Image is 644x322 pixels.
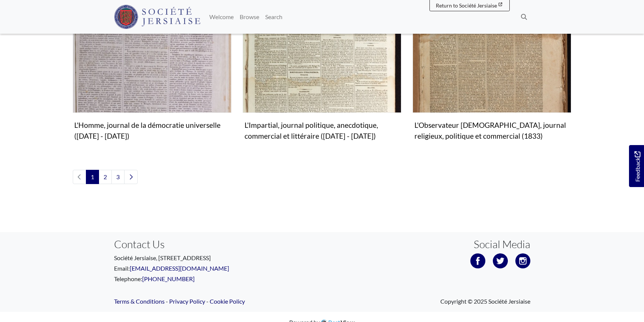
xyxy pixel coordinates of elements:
img: Société Jersiaise [114,5,201,29]
a: Browse [237,9,262,24]
a: Next page [124,170,138,184]
a: Société Jersiaise logo [114,3,201,31]
p: Société Jersiaise, [STREET_ADDRESS] [114,253,317,262]
a: Privacy Policy [169,298,205,305]
span: Copyright © 2025 Société Jersiaise [440,297,530,306]
a: Would you like to provide feedback? [629,145,644,187]
a: [EMAIL_ADDRESS][DOMAIN_NAME] [130,265,229,272]
li: Previous page [73,170,86,184]
span: Goto page 1 [86,170,99,184]
h3: Contact Us [114,238,317,251]
p: Email: [114,264,317,273]
a: Welcome [206,9,237,24]
p: Telephone: [114,274,317,283]
a: [PHONE_NUMBER] [142,275,195,282]
a: Search [262,9,285,24]
nav: pagination [73,170,572,184]
a: Cookie Policy [210,298,245,305]
h3: Social Media [474,238,530,251]
a: Goto page 2 [99,170,112,184]
span: Return to Société Jersiaise [436,2,497,9]
span: Feedback [633,151,642,181]
a: Goto page 3 [111,170,125,184]
a: Terms & Conditions [114,298,165,305]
